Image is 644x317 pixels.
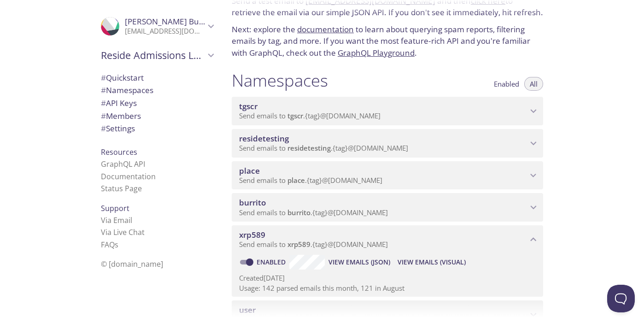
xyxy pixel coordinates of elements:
[488,77,525,91] button: Enabled
[101,227,145,237] a: Via Live Chat
[232,129,543,158] div: residetesting namespace
[94,97,221,110] div: API Keys
[94,71,221,84] div: Quickstart
[101,49,205,62] span: Reside Admissions LLC team
[101,85,153,95] span: Namespaces
[232,161,543,190] div: place namespace
[239,229,265,240] span: xrp589
[94,122,221,135] div: Team Settings
[297,24,354,35] a: documentation
[101,72,106,83] span: #
[239,143,408,153] span: Send emails to . {tag} @[DOMAIN_NAME]
[398,257,466,268] span: View Emails (Visual)
[101,259,163,269] span: © [DOMAIN_NAME]
[125,16,233,27] span: [PERSON_NAME] Bukovetskiy
[101,85,106,95] span: #
[101,111,141,121] span: Members
[287,143,331,153] span: residetesting
[239,165,260,176] span: place
[101,72,144,83] span: Quickstart
[94,84,221,97] div: Namespaces
[287,208,310,217] span: burrito
[232,193,543,222] div: burrito namespace
[394,255,469,270] button: View Emails (Visual)
[101,215,132,225] a: Via Email
[239,240,388,249] span: Send emails to . {tag} @[DOMAIN_NAME]
[115,240,118,250] span: s
[239,101,258,112] span: tgscr
[94,110,221,123] div: Members
[338,47,415,58] a: GraphQL Playground
[94,43,221,67] div: Reside Admissions LLC team
[232,97,543,125] div: tgscr namespace
[325,255,394,270] button: View Emails (JSON)
[101,203,129,213] span: Support
[101,98,137,108] span: API Keys
[101,159,145,169] a: GraphQL API
[239,273,536,283] p: Created [DATE]
[524,77,543,91] button: All
[101,98,106,108] span: #
[125,27,205,36] p: [EMAIL_ADDRESS][DOMAIN_NAME]
[607,285,635,312] iframe: Help Scout Beacon - Open
[287,111,303,120] span: tgscr
[239,111,381,120] span: Send emails to . {tag} @[DOMAIN_NAME]
[101,111,106,121] span: #
[232,225,543,254] div: xrp589 namespace
[232,70,328,91] h1: Namespaces
[101,183,142,194] a: Status Page
[328,257,390,268] span: View Emails (JSON)
[239,208,388,217] span: Send emails to . {tag} @[DOMAIN_NAME]
[287,176,305,185] span: place
[255,258,289,266] a: Enabled
[239,176,382,185] span: Send emails to . {tag} @[DOMAIN_NAME]
[232,23,543,59] p: Next: explore the to learn about querying spam reports, filtering emails by tag, and more. If you...
[101,240,118,250] a: FAQ
[239,133,289,144] span: residetesting
[101,147,137,157] span: Resources
[101,171,156,182] a: Documentation
[101,123,135,134] span: Settings
[101,123,106,134] span: #
[239,197,266,208] span: burrito
[94,11,221,41] div: Viktor Bukovetskiy
[287,240,310,249] span: xrp589
[239,283,536,293] p: Usage: 142 parsed emails this month, 121 in August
